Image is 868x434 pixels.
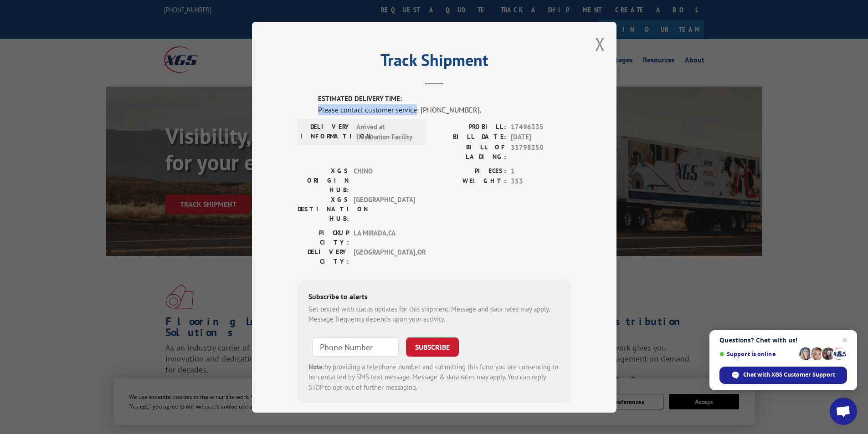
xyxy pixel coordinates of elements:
label: PROBILL: [434,122,506,132]
label: DELIVERY CITY: [298,247,349,266]
label: PICKUP CITY: [298,228,349,247]
input: Phone Number [312,337,399,356]
span: Support is online [719,351,796,357]
span: Chat with XGS Customer Support [743,371,835,379]
span: LA MIRADA , CA [354,228,415,247]
h2: Track Shipment [298,54,571,71]
span: 33798250 [511,142,571,161]
label: XGS DESTINATION HUB: [298,194,349,223]
span: 17496335 [511,122,571,132]
div: Subscribe to alerts [308,291,560,304]
span: [GEOGRAPHIC_DATA] , OR [354,247,415,266]
span: [DATE] [511,132,571,143]
div: Open chat [830,398,857,425]
span: CHINO [354,166,415,194]
label: BILL OF LADING: [434,142,506,161]
span: Close chat [839,335,850,346]
label: ESTIMATED DELIVERY TIME: [318,94,571,104]
span: 1 [511,166,571,176]
label: PIECES: [434,166,506,176]
label: XGS ORIGIN HUB: [298,166,349,194]
div: Get texted with status updates for this shipment. Message and data rates may apply. Message frequ... [308,304,560,324]
span: Arrived at Destination Facility [356,122,418,142]
div: by providing a telephone number and submitting this form you are consenting to be contacted by SM... [308,362,560,393]
span: [GEOGRAPHIC_DATA] [354,194,415,223]
span: 353 [511,176,571,187]
button: Close modal [595,32,605,56]
button: SUBSCRIBE [406,337,459,356]
label: BILL DATE: [434,132,506,143]
div: Chat with XGS Customer Support [719,367,847,384]
strong: Note: [308,362,324,371]
span: Questions? Chat with us! [719,337,847,344]
label: DELIVERY INFORMATION: [300,122,352,142]
div: Please contact customer service: [PHONE_NUMBER]. [318,104,571,115]
label: WEIGHT: [434,176,506,187]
